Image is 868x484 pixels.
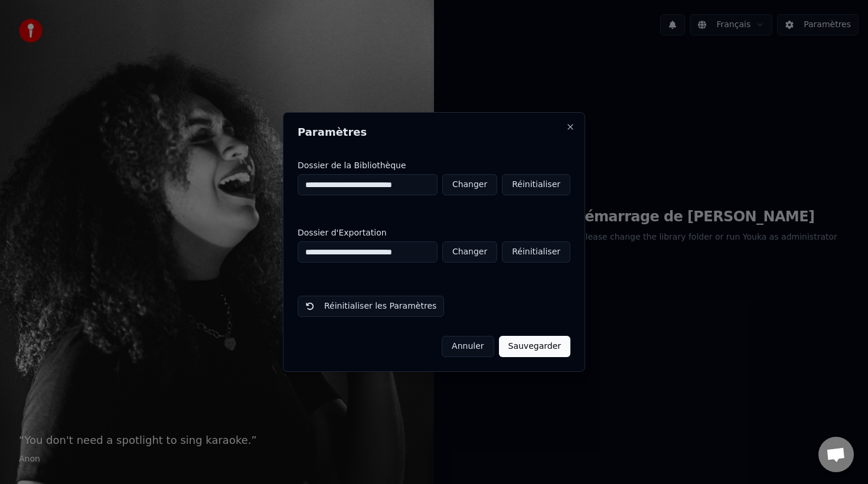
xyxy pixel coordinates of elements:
button: Sauvegarder [499,336,570,357]
button: Réinitialiser [502,174,570,195]
h2: Paramètres [298,127,570,138]
button: Changer [442,241,497,263]
button: Annuler [442,336,494,357]
label: Dossier de la Bibliothèque [298,161,570,169]
button: Changer [442,174,497,195]
button: Réinitialiser les Paramètres [298,296,444,317]
label: Dossier d'Exportation [298,228,570,237]
button: Réinitialiser [502,241,570,263]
